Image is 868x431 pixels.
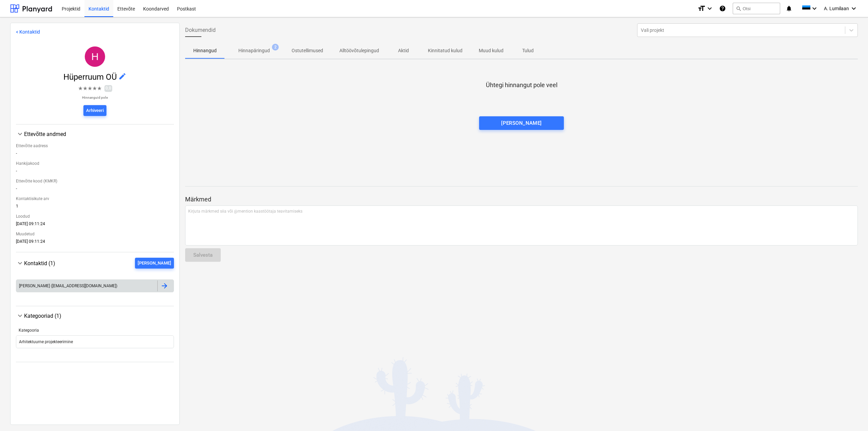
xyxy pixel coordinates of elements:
[520,47,536,54] p: Tulud
[339,47,379,54] p: Alltöövõtulepingud
[104,85,112,92] span: 0,0
[193,47,217,54] p: Hinnangud
[850,4,858,13] i: keyboard_arrow_down
[16,194,174,204] div: Kontaktisikute arv
[19,328,171,333] div: Kategooria
[185,195,858,203] p: Märkmed
[16,221,174,229] div: [DATE] 09:11:24
[238,47,270,54] p: Hinnapäringud
[428,47,462,54] p: Kinnitatud kulud
[86,107,104,115] div: Arhiveeri
[501,119,542,128] div: [PERSON_NAME]
[16,312,174,320] div: Kategooriad (1)
[16,130,24,138] span: keyboard_arrow_down
[786,4,792,13] i: notifications
[16,169,174,176] div: -
[19,283,117,288] div: [PERSON_NAME] ([EMAIL_ADDRESS][DOMAIN_NAME])
[292,47,323,54] p: Ostutellimused
[16,176,174,186] div: Ettevõtte kood (KMKR)
[736,6,741,11] span: search
[19,339,73,344] div: Arhitektuurne projekteerimine
[834,398,868,431] iframe: Chat Widget
[272,44,279,51] span: 2
[92,84,97,93] span: ★
[16,258,174,269] div: Kontaktid (1)[PERSON_NAME]
[395,47,412,54] p: Aktid
[479,47,504,54] p: Muud kulud
[138,259,171,267] div: [PERSON_NAME]
[16,229,174,239] div: Muudetud
[87,84,92,93] span: ★
[16,138,174,247] div: Ettevõtte andmed
[135,258,174,269] button: [PERSON_NAME]
[78,95,112,100] p: Hinnanguid pole
[185,26,216,34] span: Dokumendid
[97,84,102,93] span: ★
[697,4,706,13] i: format_size
[16,259,24,267] span: keyboard_arrow_down
[479,116,564,130] button: [PERSON_NAME]
[810,4,818,13] i: keyboard_arrow_down
[719,4,726,13] i: Abikeskus
[83,105,106,116] button: Arhiveeri
[16,151,174,158] div: -
[24,260,55,267] span: Kontaktid (1)
[16,269,174,300] div: Kontaktid (1)[PERSON_NAME]
[16,312,24,320] span: keyboard_arrow_down
[16,158,174,169] div: Hankijakood
[16,130,174,138] div: Ettevõtte andmed
[83,84,87,93] span: ★
[486,81,557,89] p: Ühtegi hinnangut pole veel
[16,29,40,35] a: < Kontaktid
[16,239,174,247] div: [DATE] 09:11:24
[16,211,174,221] div: Loodud
[118,72,126,80] span: edit
[824,6,849,11] span: A. Lumilaan
[78,84,83,93] span: ★
[16,186,174,194] div: -
[733,3,780,14] button: Otsi
[24,131,174,137] div: Ettevõtte andmed
[16,141,174,151] div: Ettevõtte aadress
[24,313,174,319] div: Kategooriad (1)
[63,72,118,82] span: Hüperruum OÜ
[16,320,174,356] div: Kategooriad (1)
[16,204,174,211] div: 1
[85,46,105,67] div: Hüperruum
[706,4,714,13] i: keyboard_arrow_down
[91,51,99,62] span: H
